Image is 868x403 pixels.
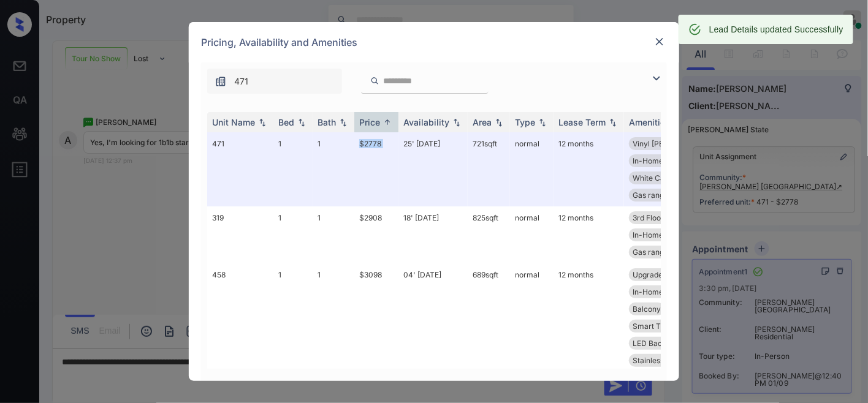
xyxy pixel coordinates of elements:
[633,230,699,239] span: In-Home Washer ...
[510,206,554,263] td: normal
[468,263,510,372] td: 689 sqft
[633,190,668,200] span: Gas range
[473,117,492,127] div: Area
[451,118,463,127] img: sorting
[337,118,349,127] img: sorting
[510,132,554,206] td: normal
[633,173,685,183] span: White Cabinets
[256,118,268,127] img: sorting
[515,117,535,127] div: Type
[207,206,273,263] td: 319
[633,322,699,331] span: Smart Thermosta...
[381,118,394,127] img: sorting
[709,18,843,40] div: Lead Details updated Successfully
[633,287,699,296] span: In-Home Washer ...
[354,206,398,263] td: $2908
[313,263,354,372] td: 1
[554,132,624,206] td: 12 months
[633,270,681,279] span: Upgrades: 1x1
[536,118,549,127] img: sorting
[207,132,273,206] td: 471
[318,117,336,127] div: Bath
[633,304,661,314] span: Balcony
[207,263,273,372] td: 458
[359,117,380,127] div: Price
[554,263,624,372] td: 12 months
[215,75,227,88] img: icon-zuma
[273,206,313,263] td: 1
[468,206,510,263] td: 825 sqft
[398,206,468,263] td: 18' [DATE]
[313,132,354,206] td: 1
[403,117,449,127] div: Availability
[370,75,379,86] img: icon-zuma
[607,118,619,127] img: sorting
[653,36,666,48] img: close
[313,206,354,263] td: 1
[398,132,468,206] td: 25' [DATE]
[629,117,670,127] div: Amenities
[234,75,248,88] span: 471
[633,139,717,148] span: Vinyl [PERSON_NAME]...
[633,213,664,222] span: 3rd Floor
[278,117,294,127] div: Bed
[354,263,398,372] td: $3098
[398,263,468,372] td: 04' [DATE]
[633,156,699,165] span: In-Home Washer ...
[273,132,313,206] td: 1
[273,263,313,372] td: 1
[493,118,505,127] img: sorting
[558,117,606,127] div: Lease Term
[633,247,668,257] span: Gas range
[649,71,664,86] img: icon-zuma
[212,117,255,127] div: Unit Name
[510,263,554,372] td: normal
[554,206,624,263] td: 12 months
[468,132,510,206] td: 721 sqft
[354,132,398,206] td: $2778
[633,339,691,348] span: LED Back-lit Mi...
[295,118,308,127] img: sorting
[633,356,689,365] span: Stainless Steel...
[189,22,679,62] div: Pricing, Availability and Amenities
